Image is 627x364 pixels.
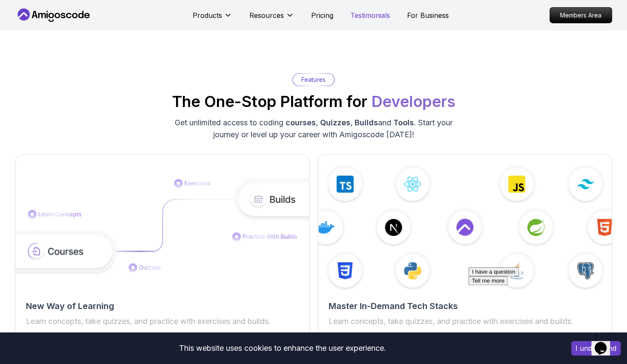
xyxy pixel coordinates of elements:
p: Get unlimited access to coding , , and . Start your journey or level up your career with Amigosco... [170,117,457,141]
span: courses [286,118,316,127]
button: Tell me more [3,12,43,21]
button: Resources [249,10,294,27]
span: Tools [393,118,414,127]
iframe: chat widget [591,330,618,355]
p: Learn concepts, take quizzes, and practice with exercises and builds. [26,315,299,327]
div: This website uses cookies to enhance the user experience. [6,339,558,358]
p: Learn concepts, take quizzes, and practice with exercises and builds. [329,315,601,327]
span: Quizzes [320,118,350,127]
h2: The One-Stop Platform for [172,93,455,110]
p: Members Area [550,8,612,23]
img: features img [318,165,612,290]
div: I have a questionTell me more [3,3,157,21]
button: Accept cookies [571,341,621,355]
img: features img [16,178,309,277]
p: Products [193,10,222,20]
h2: Master In-Demand Tech Stacks [329,300,601,312]
button: I have a question [3,3,54,12]
a: Members Area [549,7,612,23]
a: For Business [407,10,449,20]
iframe: chat widget [465,264,618,326]
p: Features [301,75,326,84]
h2: New Way of Learning [26,300,299,312]
a: Testimonials [350,10,390,20]
button: Products [193,10,232,27]
a: Pricing [311,10,333,20]
span: Builds [355,118,378,127]
span: Developers [371,92,455,111]
p: Resources [249,10,284,20]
